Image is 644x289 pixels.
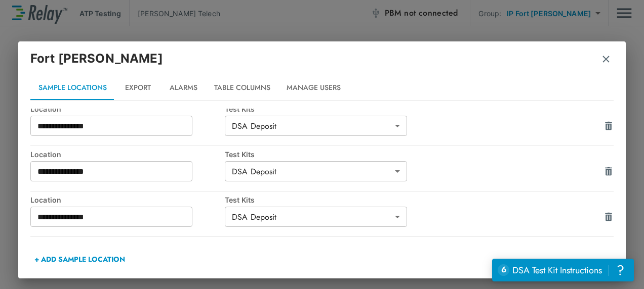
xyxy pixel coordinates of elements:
[603,212,614,222] img: Drawer Icon
[601,54,611,64] img: Remove
[603,166,614,176] img: Drawer Icon
[30,50,163,68] p: Fort [PERSON_NAME]
[115,76,160,100] button: Export
[225,196,419,204] div: Test Kits
[492,259,634,281] iframe: Resource center
[160,76,206,100] button: Alarms
[225,105,419,113] div: Test Kits
[603,121,614,131] img: Drawer Icon
[30,76,115,100] button: Sample Locations
[225,116,407,136] div: DSA Deposit
[225,161,407,181] div: DSA Deposit
[225,207,407,227] div: DSA Deposit
[225,150,419,159] div: Test Kits
[30,247,129,271] button: + ADD SAMPLE LOCATION
[206,76,278,100] button: Table Columns
[278,76,349,100] button: Manage Users
[30,105,225,113] div: Location
[30,196,225,204] div: Location
[30,150,225,159] div: Location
